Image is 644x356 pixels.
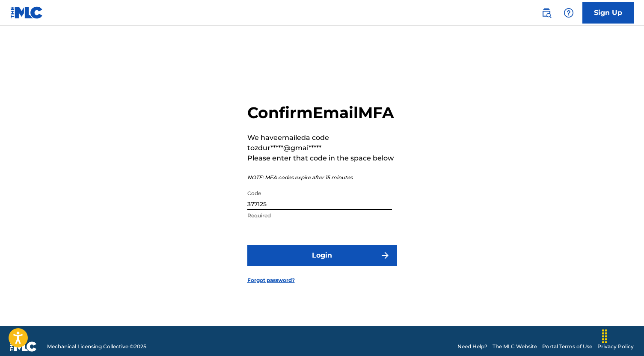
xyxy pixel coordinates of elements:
button: Login [247,245,397,266]
img: MLC Logo [10,6,43,19]
a: Public Search [538,4,555,21]
p: NOTE: MFA codes expire after 15 minutes [247,174,397,181]
span: Mechanical Licensing Collective © 2025 [47,343,146,350]
img: f7272a7cc735f4ea7f67.svg [380,250,390,261]
a: Portal Terms of Use [542,343,592,350]
h2: Confirm Email MFA [247,103,397,122]
a: Privacy Policy [597,343,634,350]
a: The MLC Website [493,343,537,350]
a: Sign Up [582,2,634,24]
p: Required [247,212,392,220]
a: Forgot password? [247,276,295,284]
iframe: Chat Widget [601,315,644,356]
div: Help [560,4,577,21]
div: Drag [598,323,611,349]
a: Need Help? [457,343,487,350]
img: help [564,8,574,18]
p: Please enter that code in the space below [247,153,397,163]
img: logo [10,341,37,352]
img: search [541,8,552,18]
